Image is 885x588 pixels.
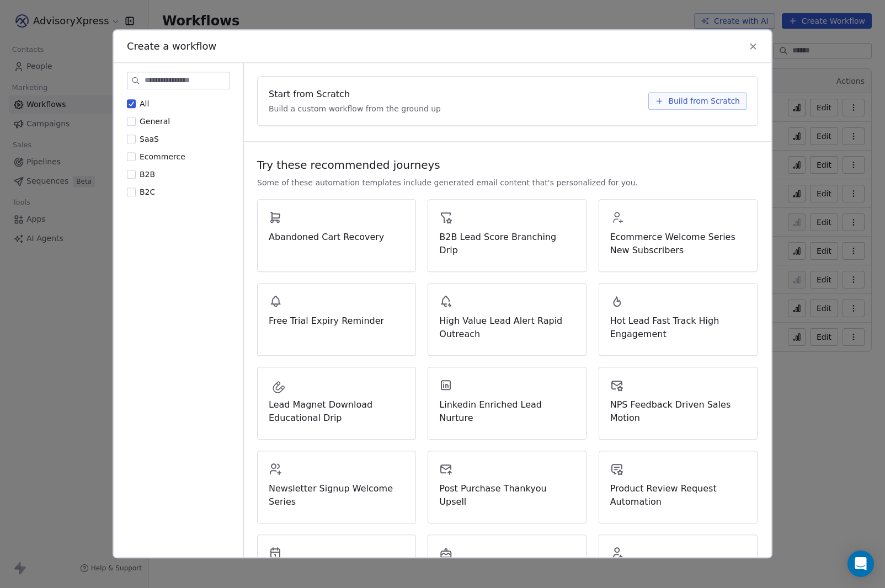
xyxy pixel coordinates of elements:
span: General [140,117,170,126]
span: Try these recommended journeys [257,157,440,173]
button: Ecommerce [127,151,136,162]
button: Build from Scratch [648,92,747,110]
span: All [140,99,149,108]
span: Linkedin Enriched Lead Nurture [439,398,575,425]
span: Free Trial Expiry Reminder [269,314,404,328]
span: SaaS [140,135,159,143]
div: Open Intercom Messenger [847,550,874,577]
span: Some of these automation templates include generated email content that's personalized for you. [257,177,638,188]
button: B2B [127,169,136,180]
span: Abandoned Cart Recovery [269,231,404,244]
span: High Value Lead Alert Rapid Outreach [439,314,575,341]
span: Product Review Request Automation [610,482,746,509]
span: Build from Scratch [668,95,740,106]
button: General [127,116,136,127]
span: B2B Lead Score Branching Drip [439,231,575,257]
span: NPS Feedback Driven Sales Motion [610,398,746,425]
span: Start from Scratch [269,88,350,101]
button: SaaS [127,133,136,145]
span: Create a workflow [127,39,216,54]
span: Ecommerce [140,152,185,161]
span: B2C [140,188,155,196]
span: Build a custom workflow from the ground up [269,103,441,114]
span: Hot Lead Fast Track High Engagement [610,314,746,341]
span: Ecommerce Welcome Series New Subscribers [610,231,746,257]
button: All [127,98,136,109]
span: Lead Magnet Download Educational Drip [269,398,404,425]
span: B2B [140,170,155,179]
span: Newsletter Signup Welcome Series [269,482,404,509]
span: Post Purchase Thankyou Upsell [439,482,575,509]
button: B2C [127,186,136,197]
